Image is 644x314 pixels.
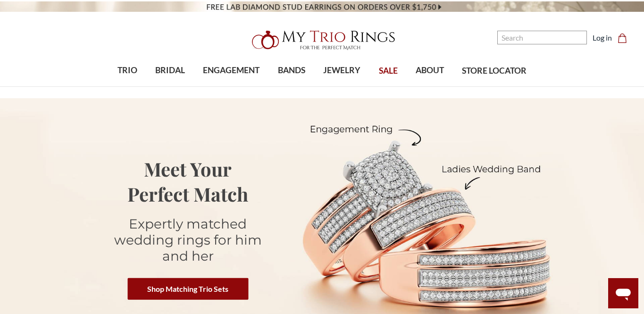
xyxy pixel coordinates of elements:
button: submenu toggle [337,86,347,87]
a: ENGAGEMENT [194,55,268,86]
img: My Trio Rings [247,25,398,55]
input: Search [497,31,587,44]
a: Cart with 0 items [618,32,633,43]
a: ABOUT [407,55,453,86]
button: submenu toggle [425,86,435,87]
button: submenu toggle [123,86,132,87]
svg: cart.cart_preview [618,34,627,43]
span: BANDS [278,64,305,76]
span: ABOUT [416,64,444,76]
span: JEWELRY [323,64,360,76]
button: submenu toggle [166,86,175,87]
a: STORE LOCATOR [453,56,535,86]
span: ENGAGEMENT [203,64,259,76]
a: Shop Matching Trio Sets [127,278,248,300]
span: BRIDAL [155,64,185,76]
a: JEWELRY [314,55,369,86]
button: submenu toggle [287,86,296,87]
a: TRIO [109,55,146,86]
a: BANDS [269,55,314,86]
span: TRIO [117,64,137,76]
span: STORE LOCATOR [462,65,527,77]
a: BRIDAL [146,55,194,86]
button: submenu toggle [226,86,236,87]
a: My Trio Rings [187,25,457,55]
a: Log in [593,32,612,43]
span: SALE [379,65,398,77]
a: SALE [369,56,406,86]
